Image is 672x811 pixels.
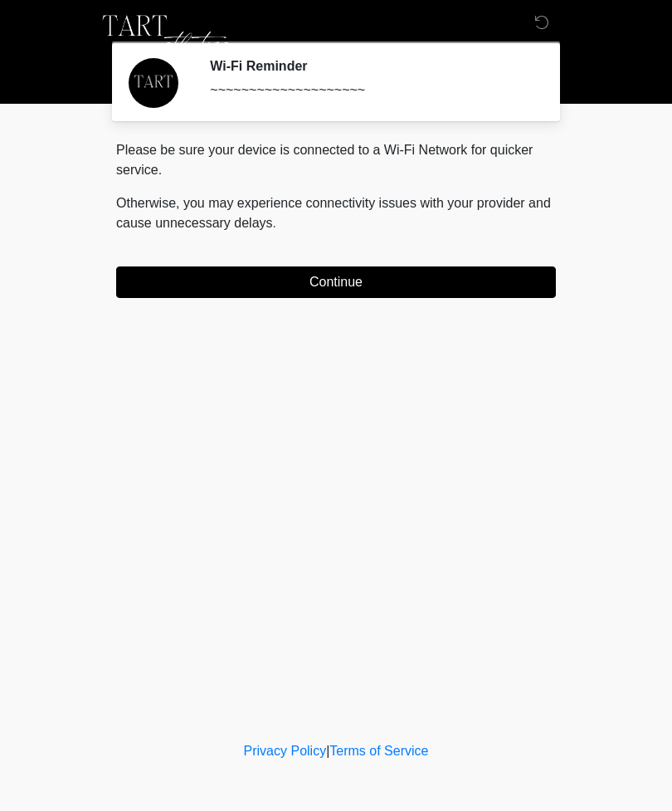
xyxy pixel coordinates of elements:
button: Continue [116,266,556,298]
a: Terms of Service [329,744,428,758]
a: | [326,744,329,758]
img: Agent Avatar [129,58,178,108]
img: TART Aesthetics, LLC Logo [100,12,231,62]
a: Privacy Policy [244,744,327,758]
div: ~~~~~~~~~~~~~~~~~~~~ [210,81,531,100]
p: Otherwise, you may experience connectivity issues with your provider and cause unnecessary delays [116,193,556,233]
span: . [273,216,276,230]
p: Please be sure your device is connected to a Wi-Fi Network for quicker service. [116,140,556,180]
